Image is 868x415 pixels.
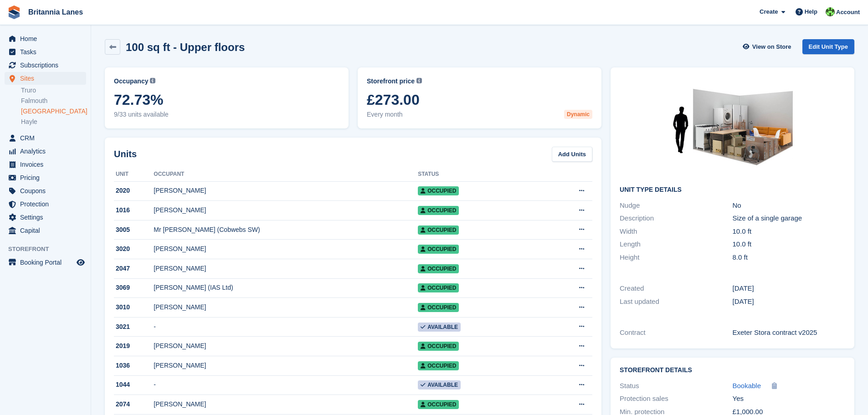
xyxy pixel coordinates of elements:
div: Protection sales [620,394,732,404]
a: menu [5,132,86,144]
span: Capital [20,224,75,237]
span: 9/33 units available [114,110,339,119]
div: [PERSON_NAME] [154,361,418,370]
span: Storefront [8,245,91,254]
span: Bookable [733,382,761,389]
div: [PERSON_NAME] [154,341,418,351]
div: 10.0 ft [733,239,845,250]
th: Unit [114,167,154,182]
span: 72.73% [114,92,339,108]
span: Occupied [418,303,459,312]
span: Account [836,8,860,17]
h2: Unit Type details [620,186,845,194]
span: Invoices [20,158,75,171]
a: Britannia Lanes [25,5,87,20]
span: Occupied [418,400,459,409]
div: Last updated [620,297,732,307]
div: Size of a single garage [733,213,845,224]
span: Occupancy [114,77,148,86]
span: Occupied [418,206,459,215]
div: Exeter Stora contract v2025 [733,328,845,338]
a: menu [5,171,86,184]
div: Length [620,239,732,250]
div: Created [620,283,732,294]
a: menu [5,32,86,45]
span: Available [418,380,461,389]
span: Occupied [418,264,459,273]
span: Analytics [20,145,75,158]
a: Truro [21,86,86,95]
a: menu [5,158,86,171]
a: [GEOGRAPHIC_DATA] [21,107,86,116]
span: Pricing [20,171,75,184]
a: Add Units [552,147,592,162]
div: Status [620,381,732,391]
span: Available [418,323,461,332]
span: Subscriptions [20,59,75,72]
div: 1016 [114,205,154,215]
div: 3005 [114,225,154,235]
div: 3069 [114,283,154,292]
a: menu [5,198,86,210]
img: icon-info-grey-7440780725fd019a000dd9b08b2336e03edf1995a4989e88bcd33f0948082b44.svg [416,78,422,83]
div: Contract [620,328,732,338]
div: 3010 [114,302,154,312]
div: Yes [733,394,845,404]
a: Edit Unit Type [802,39,854,54]
div: Description [620,213,732,224]
h2: 100 sq ft - Upper floors [126,41,245,53]
div: 2020 [114,186,154,195]
td: - [154,317,418,337]
div: 3020 [114,244,154,254]
span: Occupied [418,342,459,351]
a: menu [5,46,86,58]
span: £273.00 [367,92,592,108]
span: Settings [20,211,75,224]
span: Occupied [418,283,459,292]
td: - [154,375,418,395]
div: [DATE] [733,297,845,307]
span: Protection [20,198,75,210]
div: 1036 [114,361,154,370]
img: Robert Parr [826,7,835,16]
span: Every month [367,110,592,119]
img: stora-icon-8386f47178a22dfd0bd8f6a31ec36ba5ce8667c1dd55bd0f319d3a0aa187defe.svg [7,5,21,19]
span: CRM [20,132,75,144]
span: Coupons [20,184,75,197]
a: Bookable [733,381,761,391]
a: Preview store [75,257,86,268]
div: Mr [PERSON_NAME] (Cobwebs SW) [154,225,418,235]
div: [PERSON_NAME] [154,400,418,409]
div: Dynamic [564,110,592,119]
div: [PERSON_NAME] (IAS Ltd) [154,283,418,292]
a: Falmouth [21,97,86,105]
div: 2019 [114,341,154,351]
div: [PERSON_NAME] [154,186,418,195]
div: 8.0 ft [733,252,845,263]
div: [PERSON_NAME] [154,244,418,254]
div: 10.0 ft [733,226,845,237]
div: 3021 [114,322,154,332]
a: menu [5,145,86,158]
a: View on Store [742,39,795,54]
div: [PERSON_NAME] [154,205,418,215]
a: menu [5,72,86,85]
span: Occupied [418,186,459,195]
span: Home [20,32,75,45]
a: menu [5,59,86,72]
span: Sites [20,72,75,85]
div: Width [620,226,732,237]
span: Occupied [418,361,459,370]
div: 1044 [114,380,154,389]
a: menu [5,184,86,197]
a: menu [5,211,86,224]
h2: Units [114,147,137,161]
div: [DATE] [733,283,845,294]
a: menu [5,256,86,269]
span: Booking Portal [20,256,75,269]
span: Create [760,7,778,16]
th: Status [418,167,545,182]
span: Occupied [418,245,459,254]
div: No [733,200,845,211]
h2: Storefront Details [620,367,845,374]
